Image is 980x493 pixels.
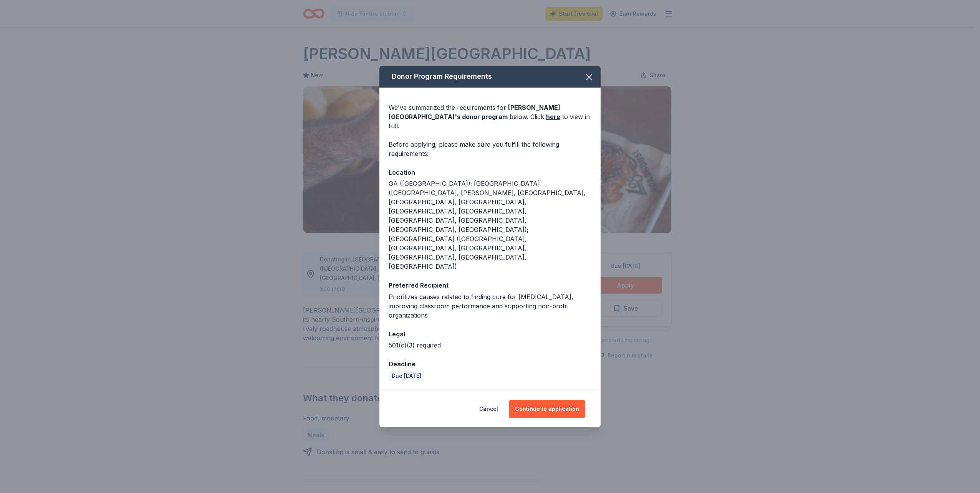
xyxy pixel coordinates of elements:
button: Cancel [479,400,498,418]
div: Preferred Recipient [389,280,591,290]
div: Donor Program Requirements [379,66,601,88]
button: Continue to application [509,400,585,418]
div: 501(c)(3) required [389,341,591,350]
div: Before applying, please make sure you fulfill the following requirements: [389,140,591,158]
a: here [546,112,560,121]
div: We've summarized the requirements for below. Click to view in full. [389,103,591,131]
div: Legal [389,329,591,339]
div: Location [389,167,591,177]
div: Prioritizes causes related to finding cure for [MEDICAL_DATA], improving classroom performance an... [389,292,591,320]
div: Deadline [389,359,591,369]
div: GA ([GEOGRAPHIC_DATA]); [GEOGRAPHIC_DATA] ([GEOGRAPHIC_DATA], [PERSON_NAME], [GEOGRAPHIC_DATA], [... [389,179,591,271]
div: Due [DATE] [389,371,424,381]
